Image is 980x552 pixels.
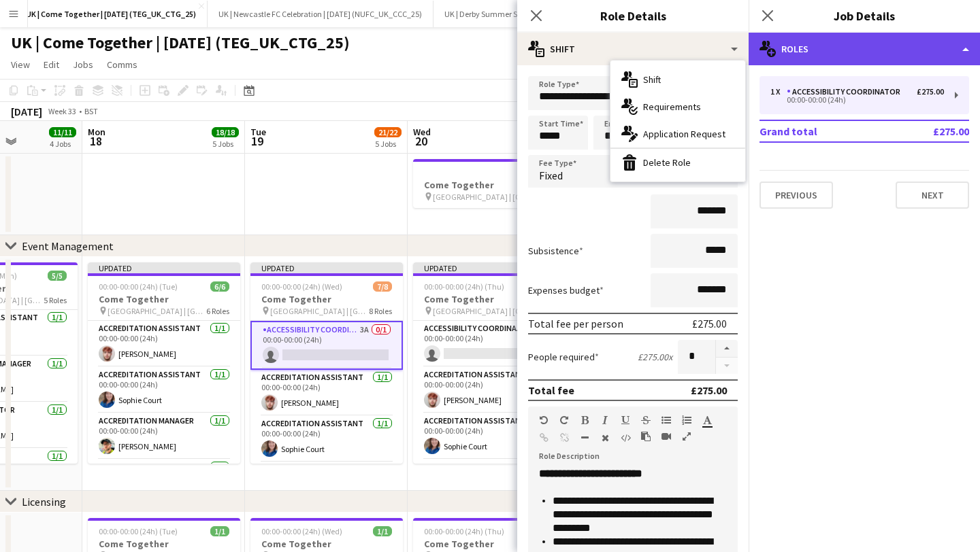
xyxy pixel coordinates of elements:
h3: Come Together [413,538,566,550]
span: 00:00-00:00 (24h) (Tue) [99,281,178,292]
button: Insert video [661,431,671,442]
app-job-card: Come Together [GEOGRAPHIC_DATA] | [GEOGRAPHIC_DATA], [GEOGRAPHIC_DATA] [413,159,566,208]
app-job-card: Updated00:00-00:00 (24h) (Wed)7/8Come Together [GEOGRAPHIC_DATA] | [GEOGRAPHIC_DATA], [GEOGRAPHIC... [250,262,403,464]
span: [GEOGRAPHIC_DATA] | [GEOGRAPHIC_DATA], [GEOGRAPHIC_DATA] [270,306,369,316]
app-card-role: Accreditation Assistant1/100:00-00:00 (24h)Sophie Court [413,413,566,460]
app-card-role: Accreditation Assistant1/100:00-00:00 (24h)Sophie Court [88,367,240,413]
span: 18 [86,133,105,149]
label: Subsistence [528,245,583,257]
h3: Role Details [517,7,749,24]
h3: Come Together [413,293,566,305]
app-job-card: Updated00:00-00:00 (24h) (Tue)6/6Come Together [GEOGRAPHIC_DATA] | [GEOGRAPHIC_DATA], [GEOGRAPHIC... [88,262,240,464]
span: 00:00-00:00 (24h) (Thu) [424,281,504,292]
span: 11/11 [49,127,76,137]
span: 00:00-00:00 (24h) (Wed) [261,526,342,536]
app-job-card: Updated00:00-00:00 (24h) (Thu)7/8Come Together [GEOGRAPHIC_DATA] | [GEOGRAPHIC_DATA], [GEOGRAPHIC... [413,262,566,464]
span: Mon [88,126,105,138]
app-card-role: Event Coordinator1/1 [88,460,240,506]
app-card-role: Accreditation Assistant1/100:00-00:00 (24h)Sophie Court [250,416,403,462]
div: £275.00 [692,317,727,330]
span: 19 [248,133,266,149]
div: Updated [88,262,240,273]
button: Strikethrough [641,415,651,426]
h3: Job Details [749,7,980,24]
button: Fullscreen [682,431,691,442]
label: People required [528,351,599,363]
button: UK | Newcastle FC Celebration | [DATE] (NUFC_UK_CCC_25) [208,1,434,27]
td: £275.00 [888,120,969,142]
div: Accessibility Coordinator [787,87,906,97]
button: Previous [759,182,833,209]
div: Total fee [528,383,574,397]
div: 1 x [770,87,787,97]
div: Updated [250,262,403,273]
div: BST [84,106,98,116]
span: [GEOGRAPHIC_DATA] | [GEOGRAPHIC_DATA], [GEOGRAPHIC_DATA] [433,306,532,316]
span: 7/8 [373,281,392,292]
button: Ordered List [682,415,691,426]
app-card-role: Accreditation Manager1/1 [413,460,566,506]
button: Text Color [702,415,712,426]
app-card-role: Accessibility Coordinator1A0/100:00-00:00 (24h) [413,321,566,367]
span: 20 [411,133,431,149]
span: Fixed [539,169,563,182]
h3: Come Together [250,538,403,550]
button: Unordered List [661,415,671,426]
div: Shift [517,33,749,65]
div: 00:00-00:00 (24h) [770,97,944,103]
span: 18/18 [212,127,239,137]
div: Total fee per person [528,317,623,330]
app-card-role: Accessibility Coordinator3A0/100:00-00:00 (24h) [250,321,403,370]
span: 6 Roles [206,306,229,316]
span: [GEOGRAPHIC_DATA] | [GEOGRAPHIC_DATA], [GEOGRAPHIC_DATA] [108,306,206,316]
div: £275.00 [691,383,727,397]
div: [DATE] [11,105,42,118]
span: Comms [107,58,137,71]
div: Event Management [22,239,114,253]
button: Undo [539,415,549,426]
button: HTML Code [621,432,630,443]
span: 00:00-00:00 (24h) (Tue) [99,526,178,536]
button: Redo [559,415,569,426]
a: Edit [38,56,65,73]
app-card-role: Accreditation Assistant1/100:00-00:00 (24h)[PERSON_NAME] [88,321,240,367]
h3: Come Together [413,179,566,191]
span: 8 Roles [369,306,392,316]
div: Roles [749,33,980,65]
h3: Come Together [250,293,403,305]
div: £275.00 [917,87,944,97]
span: 00:00-00:00 (24h) (Thu) [424,526,504,536]
span: 1/1 [373,526,392,536]
label: Expenses budget [528,284,604,296]
span: Jobs [73,58,93,71]
h3: Come Together [88,538,240,550]
h1: UK | Come Together | [DATE] (TEG_UK_CTG_25) [11,33,350,53]
span: Week 33 [45,106,79,116]
span: 5 Roles [44,295,67,305]
span: 6/6 [210,281,229,292]
span: 00:00-00:00 (24h) (Wed) [261,281,342,292]
button: Clear Formatting [600,432,610,443]
span: [GEOGRAPHIC_DATA] | [GEOGRAPHIC_DATA], [GEOGRAPHIC_DATA] [433,192,555,202]
div: 4 Jobs [50,139,76,149]
button: Italic [600,415,610,426]
div: Delete Role [610,149,745,176]
button: Increase [716,340,738,358]
div: Updated [413,262,566,273]
app-card-role: Accreditation Assistant1/100:00-00:00 (24h)[PERSON_NAME] [250,370,403,416]
a: Comms [101,56,143,73]
div: 5 Jobs [375,139,401,149]
td: Grand total [759,120,888,142]
button: UK | Derby Summer Sessions | [DATE] (C&T_UK_DSS_25) [434,1,648,27]
button: Bold [580,415,589,426]
span: View [11,58,30,71]
button: Paste as plain text [641,431,651,442]
span: Edit [44,58,59,71]
span: 21/22 [374,127,402,137]
div: Licensing [22,495,66,508]
button: UK | Come Together | [DATE] (TEG_UK_CTG_25) [15,1,208,27]
span: 1/1 [210,526,229,536]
